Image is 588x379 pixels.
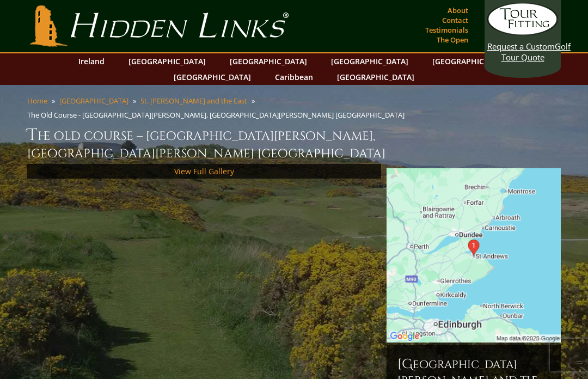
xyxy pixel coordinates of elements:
[27,96,47,106] a: Home
[27,110,409,120] li: The Old Course - [GEOGRAPHIC_DATA][PERSON_NAME], [GEOGRAPHIC_DATA][PERSON_NAME] [GEOGRAPHIC_DATA]
[73,53,110,69] a: Ireland
[224,53,313,69] a: [GEOGRAPHIC_DATA]
[387,168,561,343] img: Google Map of St Andrews Links, St Andrews, United Kingdom
[168,69,256,85] a: [GEOGRAPHIC_DATA]
[434,32,471,47] a: The Open
[140,96,247,106] a: St. [PERSON_NAME] and the East
[123,53,211,69] a: [GEOGRAPHIC_DATA]
[427,53,515,69] a: [GEOGRAPHIC_DATA]
[422,22,471,38] a: Testimonials
[269,69,318,85] a: Caribbean
[487,41,555,52] span: Request a Custom
[332,69,420,85] a: [GEOGRAPHIC_DATA]
[439,13,471,28] a: Contact
[487,3,558,63] a: Request a CustomGolf Tour Quote
[59,96,128,106] a: [GEOGRAPHIC_DATA]
[27,124,561,162] h1: The Old Course – [GEOGRAPHIC_DATA][PERSON_NAME], [GEOGRAPHIC_DATA][PERSON_NAME] [GEOGRAPHIC_DATA]
[326,53,414,69] a: [GEOGRAPHIC_DATA]
[174,166,234,176] a: View Full Gallery
[445,3,471,18] a: About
